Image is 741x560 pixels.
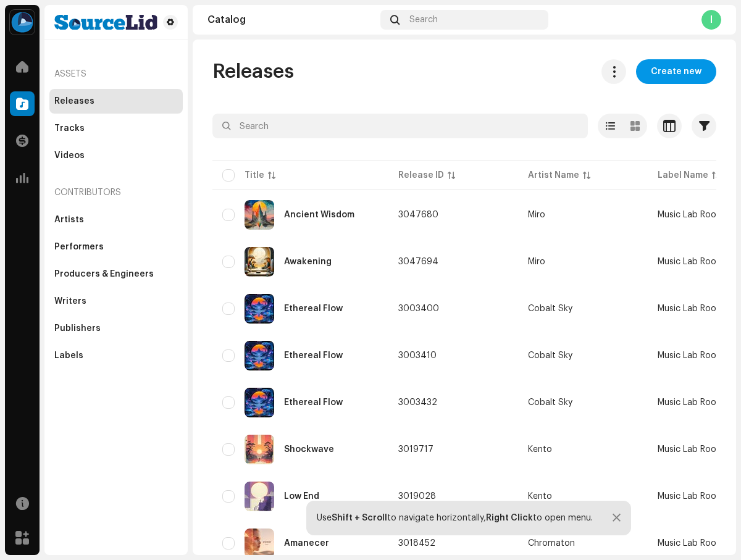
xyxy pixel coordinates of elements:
img: c459a6b8-64de-4e12-9320-da10d612929c [245,200,274,230]
div: Catalog [207,15,375,25]
span: 3003410 [398,351,437,360]
div: Kento [528,445,552,454]
div: Use to navigate horizontally, to open menu. [317,513,593,523]
div: Release ID [398,169,444,182]
div: Labels [54,351,83,361]
re-m-nav-item: Performers [49,235,183,259]
div: Artist Name [528,169,579,182]
span: Music Lab Room [658,211,724,219]
span: 3047680 [398,211,438,219]
div: Releases [54,96,94,106]
span: Cobalt Sky [528,398,638,407]
div: I [701,10,721,30]
div: Artists [54,215,84,225]
span: 3047694 [398,257,438,266]
re-m-nav-item: Tracks [49,116,183,141]
span: 3018452 [398,539,435,548]
div: Cobalt Sky [528,304,572,313]
div: Label Name [658,169,708,182]
span: 3003432 [398,398,437,407]
span: 3003400 [398,304,439,313]
img: f3fb0577-3d0a-42d6-a0e7-cc5adf54fe90 [245,435,274,464]
span: Create new [651,59,701,84]
div: Ethereal Flow [284,304,343,313]
span: Music Lab Room [658,257,724,266]
span: Music Lab Room [658,539,724,548]
re-m-nav-item: Writers [49,289,183,314]
div: Shockwave [284,445,334,454]
span: Music Lab Room [658,398,724,407]
div: Publishers [54,324,101,333]
span: Search [409,15,438,25]
re-m-nav-item: Producers & Engineers [49,262,183,286]
strong: Right Click [486,514,533,522]
img: 1fec05d3-fe32-4841-ab56-cb8ebd8007d2 [245,247,274,277]
div: Videos [54,151,85,161]
img: 6e495b14-e16a-4910-a294-b9ae87935b91 [245,294,274,324]
img: a850b0b1-ceeb-4efb-bf12-fbea229476fc [245,388,274,417]
span: Releases [212,59,294,84]
span: Music Lab Room [658,445,724,454]
re-m-nav-item: Videos [49,143,183,168]
img: 31a4402c-14a3-4296-bd18-489e15b936d7 [10,10,35,35]
span: Kento [528,492,638,501]
re-m-nav-item: Releases [49,89,183,114]
re-m-nav-item: Artists [49,207,183,232]
div: Low End [284,492,319,501]
div: Miro [528,257,545,266]
div: Amanecer [284,539,329,548]
span: Cobalt Sky [528,304,638,313]
div: Cobalt Sky [528,351,572,360]
div: Kento [528,492,552,501]
span: Cobalt Sky [528,351,638,360]
span: Music Lab Room [658,492,724,501]
div: Chromaton [528,539,575,548]
span: Miro [528,257,638,266]
img: 937fe5e9-1f5f-4703-9b03-3d306354b66f [245,529,274,558]
span: 3019717 [398,445,433,454]
div: Miro [528,211,545,219]
div: Cobalt Sky [528,398,572,407]
div: Ancient Wisdom [284,211,354,219]
strong: Shift + Scroll [332,514,387,522]
div: Ethereal Flow [284,351,343,360]
re-a-nav-header: Assets [49,59,183,89]
div: Writers [54,296,86,306]
re-a-nav-header: Contributors [49,178,183,207]
img: 390051cb-04f9-40b7-96ee-610213ad9dd1 [245,341,274,370]
span: Miro [528,211,638,219]
re-m-nav-item: Publishers [49,316,183,341]
button: Create new [636,59,716,84]
span: Music Lab Room [658,304,724,313]
div: Awakening [284,257,332,266]
re-m-nav-item: Labels [49,343,183,368]
span: Chromaton [528,539,638,548]
span: Kento [528,445,638,454]
div: Tracks [54,123,85,133]
div: Ethereal Flow [284,398,343,407]
span: Music Lab Room [658,351,724,360]
img: 13003194-5c85-4c8d-8955-52d890294521 [54,15,158,30]
img: 0a467b59-e4a8-43d0-9d11-a0268d610493 [245,482,274,511]
input: Search [212,114,588,138]
div: Producers & Engineers [54,269,154,279]
span: 3019028 [398,492,436,501]
div: Performers [54,242,104,252]
div: Title [245,169,264,182]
